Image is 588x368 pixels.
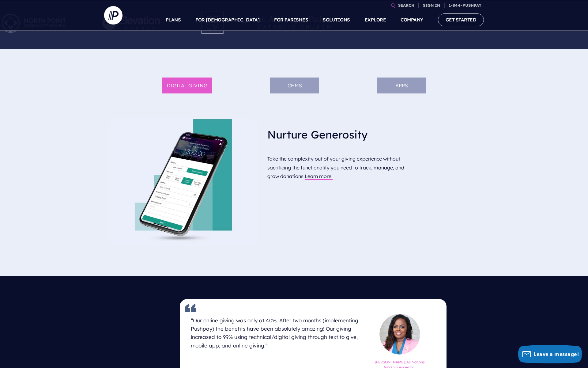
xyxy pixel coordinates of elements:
[162,78,212,94] li: DIGITAL GIVING
[109,118,258,246] img: giving (Picture)
[267,152,416,183] p: Take the complexity out of your giving experience without sacrificing the functionality you need ...
[438,13,484,26] a: GET STARTED
[267,123,416,147] h3: Nurture Generosity
[166,9,181,31] a: PLANS
[191,314,367,352] h4: “Our online giving was only at 40%. After two months (implementing Pushpay) the benefits have bee...
[377,78,426,94] li: APPS
[323,9,350,31] a: SOLUTIONS
[518,345,582,363] button: Leave a message!
[365,9,386,31] a: EXPLORE
[195,9,259,31] a: FOR [DEMOGRAPHIC_DATA]
[270,78,319,94] li: ChMS
[305,173,333,179] a: Learn more.
[533,351,579,358] span: Leave a message!
[401,9,423,31] a: COMPANY
[274,9,308,31] a: FOR PARISHES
